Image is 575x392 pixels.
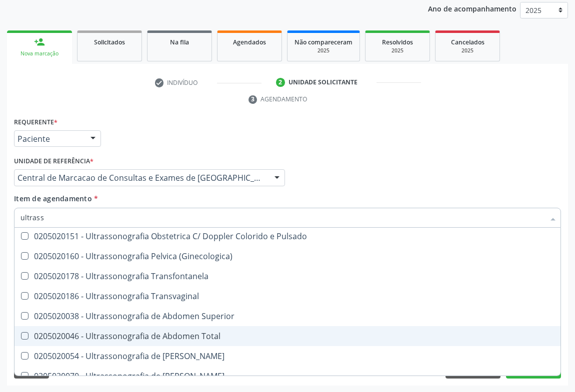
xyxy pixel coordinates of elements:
[20,332,554,340] div: 0205020046 - Ultrassonografia de Abdomen Total
[20,292,554,300] div: 0205020186 - Ultrassonografia Transvaginal
[20,232,554,240] div: 0205020151 - Ultrassonografia Obstetrica C/ Doppler Colorido e Pulsado
[34,36,45,47] div: person_add
[17,134,80,144] span: Paciente
[14,154,93,169] label: Unidade de referência
[451,38,484,46] span: Cancelados
[17,173,264,183] span: Central de Marcacao de Consultas e Exames de [GEOGRAPHIC_DATA]
[428,2,516,14] p: Ano de acompanhamento
[382,38,413,46] span: Resolvidos
[170,38,189,46] span: Na fila
[288,78,357,87] div: Unidade solicitante
[14,50,65,57] div: Nova marcação
[442,47,492,54] div: 2025
[294,38,352,46] span: Não compareceram
[20,352,554,360] div: 0205020054 - Ultrassonografia de [PERSON_NAME]
[20,252,554,260] div: 0205020160 - Ultrassonografia Pelvica (Ginecologica)
[14,194,92,203] span: Item de agendamento
[20,372,554,380] div: 0205020070 - Ultrassonografia de [PERSON_NAME]
[276,78,285,87] div: 2
[94,38,125,46] span: Solicitados
[14,115,57,130] label: Requerente
[372,47,422,54] div: 2025
[20,312,554,320] div: 0205020038 - Ultrassonografia de Abdomen Superior
[233,38,266,46] span: Agendados
[20,272,554,280] div: 0205020178 - Ultrassonografia Transfontanela
[294,47,352,54] div: 2025
[20,208,544,228] input: Buscar por procedimentos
